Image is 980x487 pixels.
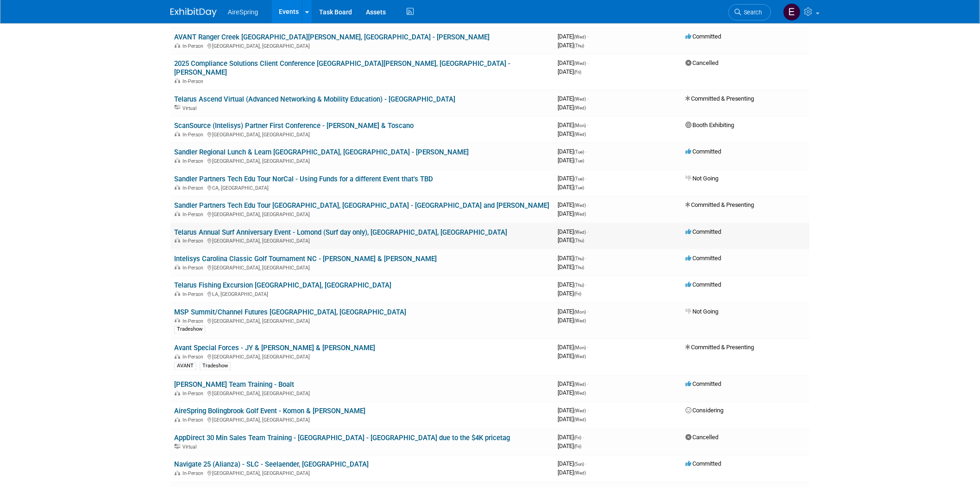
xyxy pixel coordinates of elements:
span: (Wed) [574,211,586,217]
div: Tradeshow [200,362,231,371]
div: [GEOGRAPHIC_DATA], [GEOGRAPHIC_DATA] [174,317,550,324]
img: In-Person Event [175,211,180,216]
span: (Tue) [574,176,584,181]
span: (Wed) [574,354,586,359]
span: (Mon) [574,123,586,128]
img: In-Person Event [175,291,180,296]
img: In-Person Event [175,185,180,190]
a: ScanSource (Intelisys) Partner First Conference - [PERSON_NAME] & Toscano [174,122,414,130]
span: [DATE] [558,68,581,75]
img: In-Person Event [175,43,180,48]
img: In-Person Event [175,78,180,83]
span: - [587,201,589,208]
span: (Wed) [574,105,586,110]
span: [DATE] [558,416,586,423]
span: - [585,175,587,182]
span: In-Person [182,391,206,397]
span: (Tue) [574,149,584,154]
img: ExhibitDay [170,8,217,17]
span: AireSpring [228,8,258,16]
img: In-Person Event [175,318,180,323]
span: (Thu) [574,256,584,261]
span: In-Person [182,417,206,423]
a: Sandler Partners Tech Edu Tour [GEOGRAPHIC_DATA], [GEOGRAPHIC_DATA] - [GEOGRAPHIC_DATA] and [PERS... [174,201,549,210]
span: Committed & Presenting [685,344,754,351]
span: [DATE] [558,290,581,297]
span: [DATE] [558,201,589,208]
span: (Thu) [574,282,584,288]
span: [DATE] [558,308,589,315]
span: (Fri) [574,70,581,75]
span: Considering [685,407,723,414]
div: [GEOGRAPHIC_DATA], [GEOGRAPHIC_DATA] [174,42,550,49]
span: Committed [685,281,721,288]
span: (Wed) [574,409,586,414]
span: - [587,33,589,40]
div: LA, [GEOGRAPHIC_DATA] [174,290,550,297]
span: - [583,434,584,441]
span: Cancelled [685,434,718,441]
a: Avant Special Forces - JY & [PERSON_NAME] & [PERSON_NAME] [174,344,375,352]
span: In-Person [182,185,206,191]
a: Navigate 25 (Alianza) - SLC - Seelaender, [GEOGRAPHIC_DATA] [174,461,369,469]
div: [GEOGRAPHIC_DATA], [GEOGRAPHIC_DATA] [174,210,550,218]
span: [DATE] [558,104,586,111]
span: (Wed) [574,96,586,102]
span: In-Person [182,78,206,84]
div: [GEOGRAPHIC_DATA], [GEOGRAPHIC_DATA] [174,353,550,360]
span: (Wed) [574,382,586,387]
span: [DATE] [558,353,586,360]
span: [DATE] [558,59,589,66]
span: In-Person [182,158,206,164]
span: [DATE] [558,237,584,243]
span: Committed [685,228,721,235]
div: Tradeshow [174,326,205,334]
span: Committed [685,461,721,468]
span: In-Person [182,43,206,49]
a: Telarus Fishing Excursion [GEOGRAPHIC_DATA], [GEOGRAPHIC_DATA] [174,281,391,289]
span: [DATE] [558,317,586,324]
span: [DATE] [558,263,584,270]
div: [GEOGRAPHIC_DATA], [GEOGRAPHIC_DATA] [174,130,550,138]
span: - [587,122,589,128]
span: (Wed) [574,391,586,396]
span: (Thu) [574,43,584,48]
span: (Tue) [574,185,584,190]
span: (Wed) [574,417,586,423]
div: AVANT [174,362,196,371]
a: [PERSON_NAME] Team Training - Boalt [174,381,294,389]
span: In-Person [182,211,206,218]
span: Booth Exhibiting [685,122,734,128]
span: [DATE] [558,228,589,235]
img: In-Person Event [175,265,180,269]
span: [DATE] [558,184,584,191]
a: AVANT Ranger Creek [GEOGRAPHIC_DATA][PERSON_NAME], [GEOGRAPHIC_DATA] - [PERSON_NAME] [174,33,490,41]
span: [DATE] [558,122,589,128]
span: In-Person [182,354,206,360]
span: - [587,95,589,102]
span: [DATE] [558,461,587,468]
span: Cancelled [685,59,718,66]
span: [DATE] [558,434,584,441]
span: In-Person [182,318,206,324]
span: - [587,344,589,351]
img: Virtual Event [175,444,180,449]
span: Committed [685,33,721,40]
span: [DATE] [558,390,586,397]
img: erica arjona [783,3,801,21]
span: (Thu) [574,238,584,243]
a: Search [729,4,771,20]
span: [DATE] [558,95,589,102]
a: MSP Summit/Channel Futures [GEOGRAPHIC_DATA], [GEOGRAPHIC_DATA] [174,308,406,316]
div: [GEOGRAPHIC_DATA], [GEOGRAPHIC_DATA] [174,237,550,244]
span: [DATE] [558,381,589,388]
span: Committed [685,381,721,388]
span: In-Person [182,265,206,271]
span: (Wed) [574,203,586,208]
span: - [585,255,587,262]
span: [DATE] [558,210,586,217]
span: - [587,228,589,235]
img: Virtual Event [175,105,180,110]
div: [GEOGRAPHIC_DATA], [GEOGRAPHIC_DATA] [174,469,550,477]
span: Committed & Presenting [685,95,754,102]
